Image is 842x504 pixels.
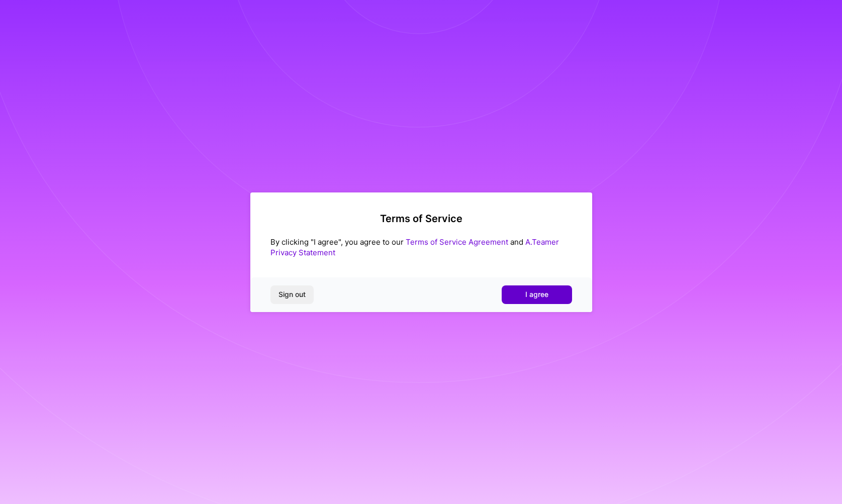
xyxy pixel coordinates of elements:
[278,289,306,299] span: Sign out
[270,237,572,258] div: By clicking "I agree", you agree to our and
[502,285,572,304] button: I agree
[525,289,548,299] span: I agree
[270,285,314,304] button: Sign out
[406,237,508,247] a: Terms of Service Agreement
[270,213,572,225] h2: Terms of Service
